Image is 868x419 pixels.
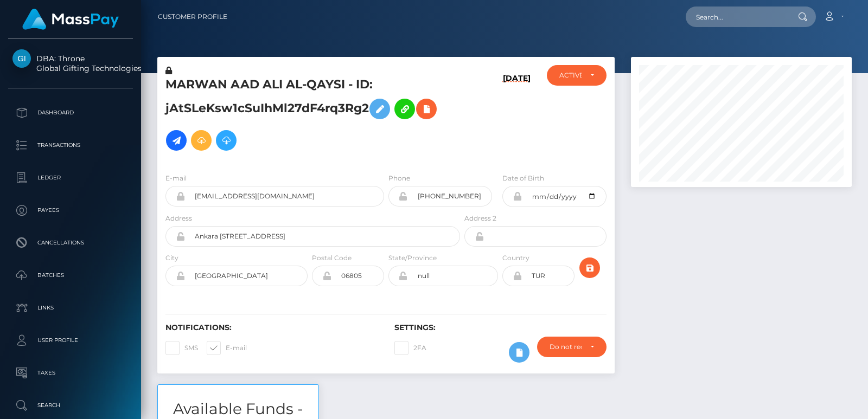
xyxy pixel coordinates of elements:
a: Search [8,392,133,419]
label: Postal Code [312,253,352,263]
a: Batches [8,262,133,289]
a: Links [8,294,133,321]
p: Links [12,300,129,316]
label: Address 2 [464,214,496,223]
a: Transactions [8,132,133,159]
p: Taxes [12,365,129,381]
label: Country [502,253,529,263]
p: Cancellations [12,235,129,251]
h6: [DATE] [503,74,531,160]
a: Cancellations [8,229,133,256]
button: ACTIVE [547,65,607,86]
label: State/Province [388,253,437,263]
p: Batches [12,267,129,283]
p: User Profile [12,332,129,349]
img: Global Gifting Technologies Inc [12,49,31,68]
span: DBA: Throne Global Gifting Technologies Inc [8,54,133,73]
img: MassPay Logo [22,9,119,30]
a: Payees [8,197,133,224]
h5: MARWAN AAD ALI AL-QAYSI - ID: jAtSLeKsw1cSuIhMl27dF4rq3Rg2 [165,76,454,156]
p: Dashboard [12,105,129,121]
a: User Profile [8,327,133,354]
h6: Notifications: [165,323,378,332]
label: 2FA [394,341,426,355]
label: City [165,253,178,263]
a: Initiate Payout [166,130,187,151]
a: Taxes [8,359,133,386]
label: SMS [165,341,198,355]
label: Phone [388,173,410,183]
p: Ledger [12,170,129,186]
input: Search... [686,7,788,27]
label: Address [165,214,192,223]
button: Do not require [537,337,607,357]
a: Ledger [8,164,133,191]
label: E-mail [165,173,187,183]
h6: Settings: [394,323,607,332]
div: ACTIVE [559,71,582,80]
p: Search [12,397,129,414]
p: Transactions [12,137,129,153]
label: Date of Birth [502,173,544,183]
a: Dashboard [8,99,133,126]
label: E-mail [207,341,247,355]
a: Customer Profile [158,5,227,28]
div: Do not require [550,343,582,351]
p: Payees [12,202,129,218]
